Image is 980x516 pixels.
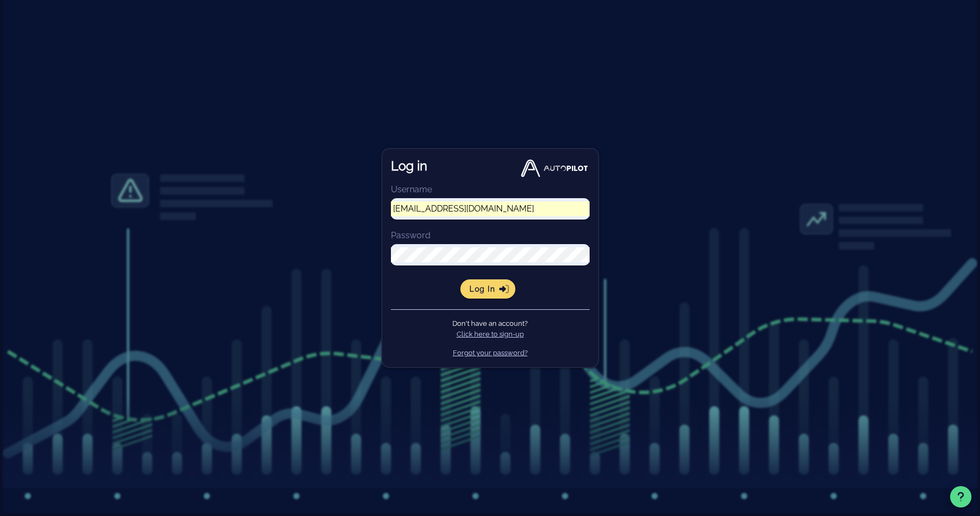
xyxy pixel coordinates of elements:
[457,330,524,338] a: Click here to sign-up
[469,284,507,294] span: Log in
[391,230,430,240] label: Password
[519,158,589,179] img: Autopilot
[453,349,528,357] a: Forgot your password?
[460,279,515,299] button: Log in
[950,486,971,507] button: Support
[391,318,590,339] p: Don't have an account?
[391,158,427,175] h1: Log in
[391,184,432,194] label: Username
